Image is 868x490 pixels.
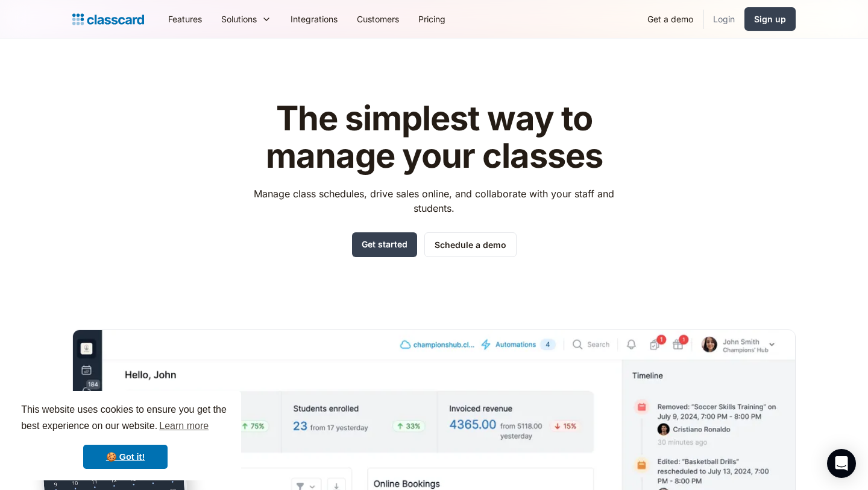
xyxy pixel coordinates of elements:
a: Pricing [409,5,455,33]
a: learn more about cookies [157,417,210,435]
div: cookieconsent [10,391,241,480]
p: Manage class schedules, drive sales online, and collaborate with your staff and students. [243,186,626,215]
a: Integrations [281,5,347,33]
div: Sign up [754,13,786,25]
span: This website uses cookies to ensure you get the best experience on our website. [21,402,230,435]
a: dismiss cookie message [83,445,168,469]
a: Schedule a demo [424,232,517,257]
div: Open Intercom Messenger [827,449,856,478]
a: Features [159,5,212,33]
h1: The simplest way to manage your classes [243,100,626,174]
a: Sign up [744,7,796,31]
a: Get started [352,232,417,257]
a: Login [703,5,744,33]
a: Customers [347,5,409,33]
a: home [72,11,144,28]
div: Solutions [212,5,281,33]
div: Solutions [221,13,257,25]
a: Get a demo [638,5,703,33]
